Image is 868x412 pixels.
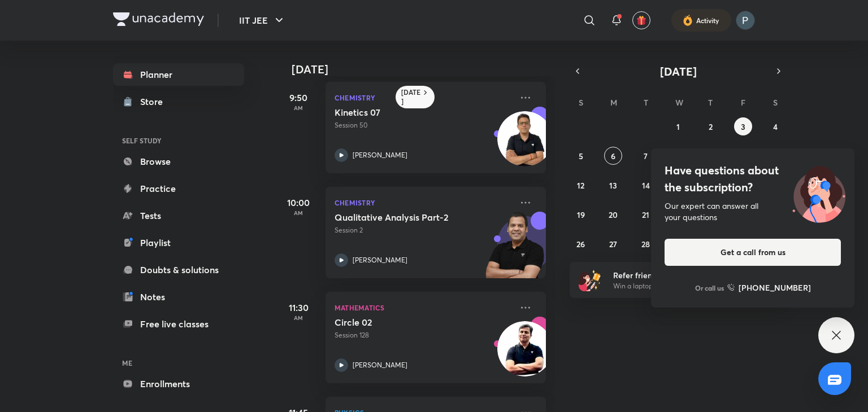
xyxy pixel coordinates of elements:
h5: Circle 02 [335,317,475,328]
div: Store [140,95,170,108]
button: IIT JEE [232,9,293,32]
span: [DATE] [660,64,697,79]
h6: ME [113,353,244,372]
button: October 4, 2025 [766,117,784,135]
h5: 9:50 [276,91,321,104]
button: October 3, 2025 [734,117,752,135]
h5: Kinetics 07 [335,107,475,118]
p: Mathematics [335,301,512,314]
a: Free live classes [113,313,244,335]
abbr: October 7, 2025 [644,151,648,161]
abbr: October 20, 2025 [609,209,618,220]
button: October 9, 2025 [701,147,719,165]
p: AM [276,209,321,216]
button: October 10, 2025 [734,147,752,165]
h5: 10:00 [276,196,321,209]
button: avatar [632,11,650,29]
a: Notes [113,286,244,308]
abbr: Tuesday [644,97,648,108]
p: [PERSON_NAME] [353,360,407,370]
a: Doubts & solutions [113,258,244,281]
button: October 20, 2025 [604,205,622,223]
abbr: October 4, 2025 [773,121,778,132]
p: [PERSON_NAME] [353,255,407,265]
button: October 6, 2025 [604,147,622,165]
a: Practice [113,177,244,200]
h4: [DATE] [292,63,557,76]
button: October 2, 2025 [701,117,719,135]
p: AM [276,104,321,111]
abbr: October 28, 2025 [641,239,650,249]
abbr: October 13, 2025 [609,180,617,191]
abbr: Sunday [579,97,583,108]
div: Our expert can answer all your questions [665,200,841,223]
abbr: October 6, 2025 [611,151,615,161]
h5: 11:30 [276,301,321,314]
img: avatar [636,15,646,25]
h6: SELF STUDY [113,131,244,150]
a: Store [113,90,244,113]
a: Company Logo [113,12,204,29]
abbr: Thursday [708,97,713,108]
abbr: October 27, 2025 [609,239,617,249]
button: October 21, 2025 [637,205,655,223]
p: [PERSON_NAME] [353,150,407,160]
a: [PHONE_NUMBER] [727,282,811,293]
button: Get a call from us [665,239,841,266]
img: unacademy [484,212,546,290]
p: Session 50 [335,120,512,130]
p: Or call us [695,283,724,293]
a: Enrollments [113,372,244,395]
abbr: October 12, 2025 [577,180,584,191]
p: Win a laptop, vouchers & more [613,281,752,291]
button: October 26, 2025 [572,235,590,253]
a: Tests [113,204,244,227]
abbr: October 2, 2025 [709,121,713,132]
h6: [DATE] [401,88,421,106]
h4: Have questions about the subscription? [665,162,841,196]
abbr: October 26, 2025 [576,239,585,249]
abbr: Monday [610,97,617,108]
img: ttu_illustration_new.svg [783,162,854,223]
button: October 11, 2025 [766,147,784,165]
img: Payal Kumari [736,11,755,30]
abbr: October 3, 2025 [741,121,745,132]
button: [DATE] [585,63,771,79]
p: AM [276,314,321,321]
p: Chemistry [335,91,512,104]
button: October 13, 2025 [604,176,622,194]
img: Company Logo [113,12,204,26]
a: Playlist [113,231,244,254]
button: October 14, 2025 [637,176,655,194]
p: Session 128 [335,330,512,340]
h6: [PHONE_NUMBER] [739,282,811,293]
abbr: October 14, 2025 [642,180,650,191]
button: October 19, 2025 [572,205,590,223]
h6: Refer friends [613,269,752,281]
abbr: Saturday [773,97,778,108]
button: October 1, 2025 [669,117,687,135]
img: activity [683,14,693,27]
img: referral [579,269,601,291]
button: October 27, 2025 [604,235,622,253]
abbr: October 5, 2025 [579,151,583,161]
a: Planner [113,63,244,86]
button: October 7, 2025 [637,147,655,165]
abbr: Friday [741,97,745,108]
abbr: Wednesday [675,97,683,108]
abbr: October 21, 2025 [642,209,649,220]
p: Session 2 [335,225,512,235]
p: Chemistry [335,196,512,209]
a: Browse [113,150,244,173]
button: October 8, 2025 [669,147,687,165]
button: October 5, 2025 [572,147,590,165]
button: October 28, 2025 [637,235,655,253]
abbr: October 19, 2025 [577,209,585,220]
button: October 12, 2025 [572,176,590,194]
abbr: October 1, 2025 [676,121,680,132]
h5: Qualitative Analysis Part-2 [335,212,475,223]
